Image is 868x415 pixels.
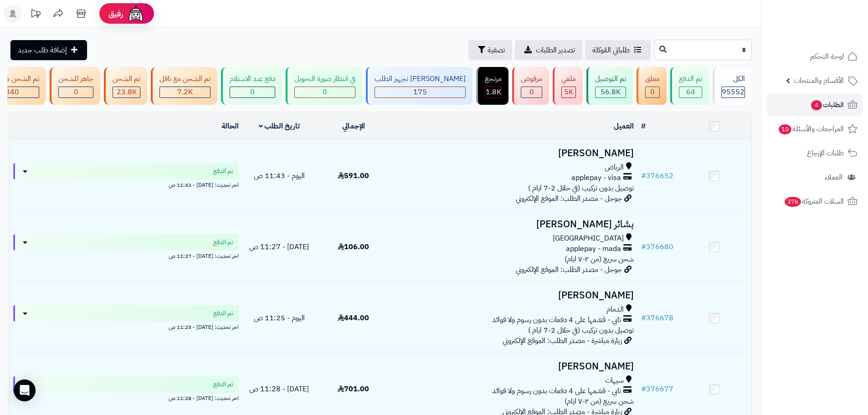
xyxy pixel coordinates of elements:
div: 0 [295,87,355,97]
div: مرفوض [521,74,542,84]
div: الكل [721,74,745,84]
h3: [PERSON_NAME] [394,361,634,372]
a: تاريخ الطلب [259,121,300,132]
span: # [641,313,646,323]
span: تابي - قسّمها على 4 دفعات بدون رسوم ولا فوائد [492,315,621,325]
a: طلبات الإرجاع [767,142,863,164]
a: مرفوض 0 [510,67,551,105]
span: 23.8K [117,87,137,97]
span: 10 [778,124,791,135]
div: اخر تحديث: [DATE] - 11:27 ص [13,251,239,260]
div: 0 [230,87,275,97]
a: دفع عند الاستلام 0 [219,67,284,105]
a: #376652 [641,170,673,181]
span: تم الدفع [213,380,233,389]
div: ملغي [561,74,576,84]
span: توصيل بدون تركيب (في خلال 2-7 ايام ) [528,325,634,336]
span: [DATE] - 11:27 ص [249,241,309,252]
button: تصفية [468,40,512,60]
span: تم الدفع [213,167,233,176]
span: 175 [413,87,427,97]
a: الطلبات4 [767,94,863,116]
a: لوحة التحكم [767,46,863,67]
a: # [641,121,646,132]
span: 0 [650,87,655,97]
a: #376677 [641,384,673,395]
span: السلات المتروكة [784,195,844,208]
span: الأقسام والمنتجات [794,74,844,87]
a: جاهز للشحن 0 [48,67,102,105]
div: 23807 [113,87,140,97]
span: 95552 [722,87,745,97]
span: 0 [74,87,78,97]
a: الكل95552 [711,67,754,105]
h3: بشائر [PERSON_NAME] [394,219,634,230]
div: تم الشحن [113,74,140,84]
span: 64 [686,87,695,97]
a: إضافة طلب جديد [10,40,87,60]
span: 0 [250,87,255,97]
a: معلق 0 [635,67,668,105]
span: 7.2K [177,87,193,97]
span: applepay - visa [571,173,621,183]
a: في انتظار صورة التحويل 0 [284,67,364,105]
span: طلبات الإرجاع [807,147,844,159]
div: 175 [375,87,465,97]
span: سيهات [605,375,624,386]
div: 0 [521,87,542,97]
span: # [641,384,646,395]
span: توصيل بدون تركيب (في خلال 2-7 ايام ) [528,183,634,194]
span: [GEOGRAPHIC_DATA] [553,233,624,244]
span: الطلبات [810,98,844,111]
span: إضافة طلب جديد [18,45,67,56]
span: اليوم - 11:25 ص [254,313,305,323]
span: 444.00 [338,313,369,323]
a: الحالة [221,121,239,132]
a: تم التوصيل 56.8K [585,67,635,105]
div: 64 [679,87,702,97]
span: المراجعات والأسئلة [778,123,844,135]
div: 0 [59,87,93,97]
span: 1.8K [486,87,501,97]
a: مرتجع 1.8K [474,67,510,105]
div: 7223 [160,87,210,97]
div: تم الدفع [679,74,702,84]
span: # [641,170,646,181]
a: تم الشحن 23.8K [102,67,149,105]
span: 0 [529,87,534,97]
span: 5K [564,87,573,97]
div: 4985 [562,87,575,97]
span: جوجل - مصدر الطلب: الموقع الإلكتروني [516,193,622,204]
div: اخر تحديث: [DATE] - 11:25 ص [13,322,239,331]
span: 4 [811,100,822,111]
a: العملاء [767,166,863,188]
div: 1815 [485,87,501,97]
span: applepay - mada [566,244,621,254]
span: شحن سريع (من ٢-٧ ايام) [565,254,634,265]
span: 591.00 [338,170,369,181]
div: مرتجع [485,74,502,84]
span: الرياض [605,162,624,173]
span: شحن سريع (من ٢-٧ ايام) [565,396,634,407]
div: جاهز للشحن [58,74,93,84]
span: تم الدفع [213,238,233,247]
span: تابي - قسّمها على 4 دفعات بدون رسوم ولا فوائد [492,386,621,396]
div: دفع عند الاستلام [230,74,275,84]
span: تصدير الطلبات [536,45,575,56]
a: تم الشحن مع ناقل 7.2K [149,67,219,105]
span: 56.8K [601,87,621,97]
span: 701.00 [338,384,369,395]
div: 0 [646,87,659,97]
a: الإجمالي [342,121,365,132]
div: تم التوصيل [595,74,626,84]
div: اخر تحديث: [DATE] - 11:43 ص [13,179,239,189]
a: ملغي 5K [551,67,585,105]
img: logo-2.png [806,7,859,26]
span: [DATE] - 11:28 ص [249,384,309,395]
span: زيارة مباشرة - مصدر الطلب: الموقع الإلكتروني [503,335,622,346]
a: #376680 [641,241,673,252]
div: تم الشحن مع ناقل [159,74,211,84]
span: رفيق [108,8,123,19]
div: 56756 [596,87,626,97]
span: 0 [323,87,327,97]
